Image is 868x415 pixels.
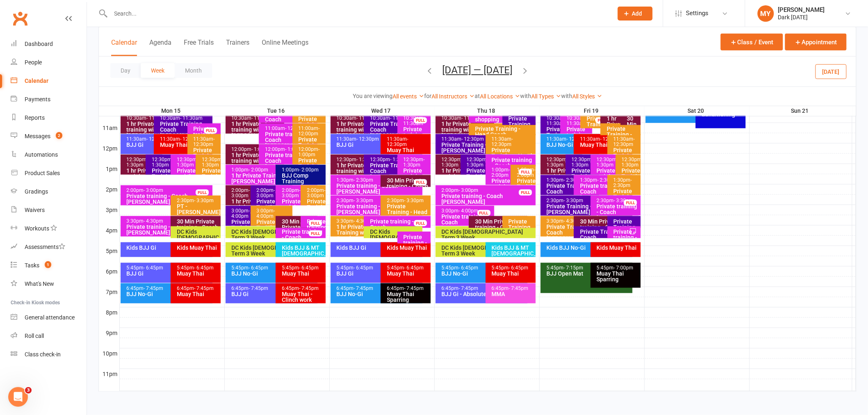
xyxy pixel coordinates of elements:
[11,275,87,293] a: What's New
[176,203,219,215] div: PT - [PERSON_NAME]
[386,203,429,226] div: Private Training - Head Coach [PERSON_NAME]
[99,143,119,153] th: 12pm
[265,126,316,131] div: 11:00am
[285,125,308,131] span: - 12:00pm
[721,34,783,50] button: Class / Event
[546,168,581,191] div: 1 hr Private training with Coach [PERSON_NAME]
[432,93,475,100] a: All Instructors
[353,93,393,99] strong: You are viewing
[193,137,219,147] div: 11:30am
[386,198,429,203] div: 2:30pm
[336,219,388,224] div: 3:30pm
[231,121,283,138] div: 1 hr Private training with Coach [PERSON_NAME]
[99,164,119,174] th: 1pm
[571,168,606,191] div: Private Training - Coach [PERSON_NAME]
[126,116,178,121] div: 10:30am
[45,261,51,268] span: 1
[160,121,211,138] div: Private Training - Coach [PERSON_NAME]
[126,137,178,142] div: 11:30am
[467,157,488,168] span: - 1:30pm
[281,167,324,173] div: 1:00pm
[151,157,186,168] div: 12:30pm
[126,219,211,224] div: 3:30pm
[25,114,45,121] div: Reports
[126,193,211,205] div: Private training - Coach [PERSON_NAME]
[99,123,119,133] th: 11am
[596,157,631,168] div: 12:30pm
[231,167,316,173] div: 1:00pm
[404,198,424,203] span: - 3:30pm
[56,132,62,139] span: 2
[597,157,618,168] span: - 1:30pm
[144,218,164,224] span: - 4:30pm
[336,137,421,142] div: 11:30am
[492,136,513,147] span: - 12:30pm
[404,157,425,168] span: - 1:30pm
[403,157,429,168] div: 12:30pm
[596,117,609,123] div: FULL
[621,168,639,202] div: Private Training - Head Coach [PERSON_NAME]
[147,136,169,142] span: - 12:30pm
[126,121,178,138] div: 1 hr Private training with Coach [PERSON_NAME]
[441,229,535,240] div: DC Kids [DEMOGRAPHIC_DATA] Term 3 Week
[613,147,640,176] div: Private Training Head Coach [PERSON_NAME]
[785,34,847,50] button: Appointment
[370,162,421,180] div: Private Training - Coach [PERSON_NAME]
[403,126,429,149] div: Private training - Coach [PERSON_NAME]
[564,218,584,224] span: - 4:30pm
[11,146,87,164] a: Automations
[566,115,588,126] span: - 11:30am
[778,14,825,21] div: Dark [DATE]
[546,157,581,168] div: 12:30pm
[160,142,211,148] div: Muay Thai
[386,147,429,153] div: Muay Thai
[441,142,526,153] div: Private Training - Coach [PERSON_NAME]
[614,177,632,188] span: - 2:30pm
[231,173,316,184] div: 1 hr Private Training with Coach [PERSON_NAME]
[370,121,421,138] div: Private Training - Coach [PERSON_NAME]
[390,115,413,121] span: - 11:30am
[252,146,272,152] span: - 1:00pm
[519,169,532,175] div: FULL
[571,157,606,168] div: 12:30pm
[231,147,283,152] div: 12:00pm
[387,136,408,147] span: - 12:30pm
[613,137,640,147] div: 11:30am
[281,188,316,198] div: 2:00pm
[424,93,432,99] strong: for
[403,116,429,126] div: 10:30am
[519,189,532,196] div: FULL
[299,167,319,173] span: - 2:00pm
[231,188,266,198] div: 2:00pm
[701,106,744,117] div: Muay Thai Conditioning
[299,125,320,137] span: - 12:00pm
[613,178,640,188] div: 1:30pm
[600,136,623,142] span: - 12:30pm
[306,188,324,198] div: 2:00pm
[25,59,42,66] div: People
[126,224,211,235] div: Private training - Coach [PERSON_NAME]
[546,203,631,215] div: Private Training - Coach [PERSON_NAME]
[434,106,539,116] th: Thu 18
[282,187,300,198] span: - 3:00pm
[336,178,421,183] div: 1:30pm
[249,167,269,173] span: - 2:00pm
[354,218,374,224] span: - 4:30pm
[298,147,324,157] div: 12:00pm
[441,168,476,191] div: 1 hr Private training with Coach [PERSON_NAME]
[462,136,484,142] span: - 12:30pm
[613,188,640,211] div: Private Training - Coach [PERSON_NAME]
[231,152,283,169] div: 1 hr Private training with Coach [PERSON_NAME]
[265,147,316,152] div: 12:00pm
[336,183,421,194] div: Private training - Coach [PERSON_NAME]
[475,93,480,99] strong: at
[232,187,250,198] span: - 3:00pm
[99,225,119,235] th: 4pm
[336,116,388,121] div: 10:30am
[25,78,48,84] div: Calendar
[462,115,484,121] span: - 11:30am
[614,198,634,203] span: - 3:30pm
[298,116,324,145] div: Private Training - Head Coach [PERSON_NAME]
[176,229,219,246] div: DC Kids [DEMOGRAPHIC_DATA] Term 3 Week
[546,219,598,224] div: 3:30pm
